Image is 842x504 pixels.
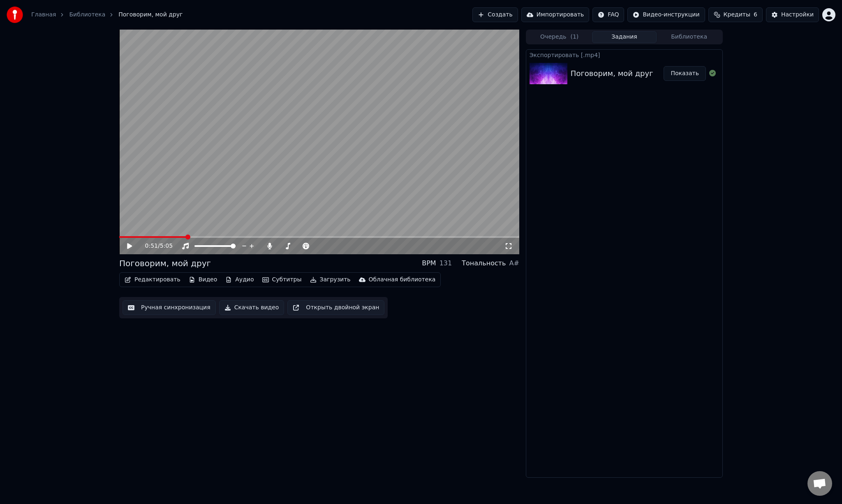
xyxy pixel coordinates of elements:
div: Тональность [462,258,506,268]
span: 6 [754,11,757,19]
button: Библиотека [657,31,722,43]
button: Ручная синхронизация [123,300,216,315]
span: ( 1 ) [570,33,578,41]
button: Аудио [222,274,257,285]
nav: breadcrumb [31,11,183,19]
button: Очередь [527,31,592,43]
button: Субтитры [259,274,305,285]
span: 5:05 [160,242,173,250]
button: FAQ [592,7,624,22]
span: Поговорим, мой друг [118,11,183,19]
button: Кредиты6 [708,7,763,22]
div: Поговорим, мой друг [119,258,211,269]
button: Настройки [766,7,819,22]
span: 0:51 [145,242,158,250]
div: A# [509,258,519,268]
button: Загрузить [307,274,354,285]
button: Открыть двойной экран [287,300,384,315]
a: Библиотека [69,11,105,19]
button: Редактировать [121,274,184,285]
div: 131 [440,258,452,268]
img: youka [7,7,23,23]
span: Кредиты [724,11,750,19]
a: Главная [31,11,56,19]
div: Поговорим, мой друг [571,68,653,79]
button: Импортировать [521,7,590,22]
div: BPM [422,258,436,268]
div: / [145,242,165,250]
div: Облачная библиотека [369,276,436,284]
div: Экспортировать [.mp4] [526,50,722,60]
button: Скачать видео [219,300,285,315]
button: Видео [185,274,221,285]
button: Создать [472,7,518,22]
button: Видео-инструкции [627,7,705,22]
button: Задания [592,31,657,43]
a: Открытый чат [807,471,832,496]
div: Настройки [781,11,814,19]
button: Показать [664,66,706,81]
